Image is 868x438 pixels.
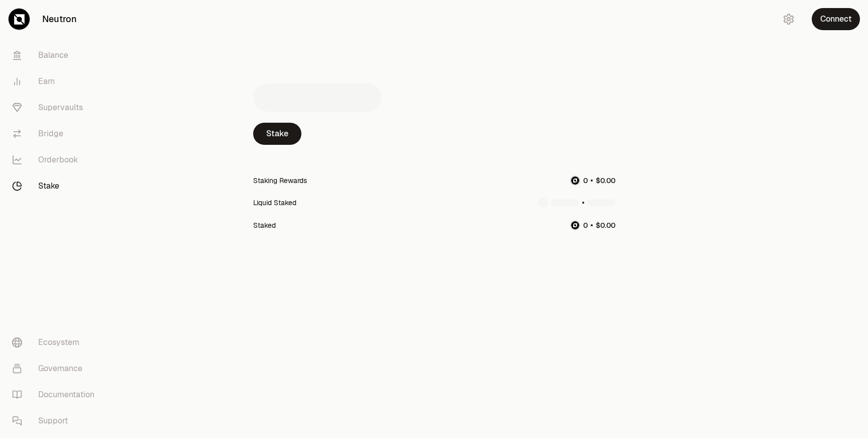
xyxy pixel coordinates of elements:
[4,121,108,147] a: Bridge
[4,173,108,199] a: Stake
[571,177,579,185] img: NTRN Logo
[253,123,301,145] a: Stake
[4,408,108,434] a: Support
[4,356,108,382] a: Governance
[4,42,108,68] a: Balance
[4,68,108,95] a: Earn
[253,220,276,230] div: Staked
[571,221,579,229] img: NTRN Logo
[4,147,108,173] a: Orderbook
[4,95,108,121] a: Supervaults
[4,329,108,356] a: Ecosystem
[812,8,860,30] button: Connect
[253,176,307,186] div: Staking Rewards
[253,198,296,208] div: Liquid Staked
[4,382,108,408] a: Documentation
